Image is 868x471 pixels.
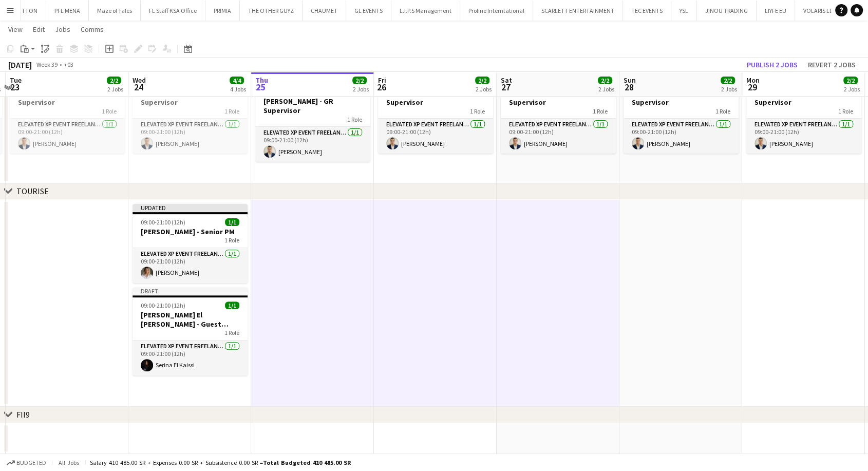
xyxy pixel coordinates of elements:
[598,85,614,93] div: 2 Jobs
[843,77,858,84] span: 2/2
[844,85,860,93] div: 2 Jobs
[624,119,739,154] app-card-role: Elevated XP Event Freelancer1/109:00-21:00 (12h)[PERSON_NAME]
[346,1,391,21] button: GL EVENTS
[133,341,248,375] app-card-role: Elevated XP Event Freelancer1/109:00-21:00 (12h)Serina El Kaissi
[133,248,248,283] app-card-role: Elevated XP Event Freelancer1/109:00-21:00 (12h)[PERSON_NAME]
[838,107,853,115] span: 1 Role
[225,218,239,226] span: 1/1
[378,73,493,154] app-job-card: 09:00-21:00 (12h)1/1[PERSON_NAME] - GR Supervisor1 RoleElevated XP Event Freelancer1/109:00-21:00...
[624,73,739,154] app-job-card: 09:00-21:00 (12h)1/1[PERSON_NAME] - GR Supervisor1 RoleElevated XP Event Freelancer1/109:00-21:00...
[593,107,608,115] span: 1 Role
[743,58,802,71] button: Publish 2 jobs
[8,60,32,70] div: [DATE]
[230,77,244,84] span: 4/4
[64,61,73,68] div: +03
[102,107,117,115] span: 1 Role
[133,204,248,283] app-job-card: Updated09:00-21:00 (12h)1/1[PERSON_NAME] - Senior PM1 RoleElevated XP Event Freelancer1/109:00-21...
[51,23,74,36] a: Jobs
[378,119,493,154] app-card-role: Elevated XP Event Freelancer1/109:00-21:00 (12h)[PERSON_NAME]
[746,73,861,154] app-job-card: 09:00-21:00 (12h)1/1[PERSON_NAME] - GR Supervisor1 RoleElevated XP Event Freelancer1/109:00-21:00...
[33,25,45,34] span: Edit
[255,127,370,162] app-card-role: Elevated XP Event Freelancer1/109:00-21:00 (12h)[PERSON_NAME]
[533,1,623,21] button: SCARLETT ENTERTAINMENT
[46,1,89,21] button: PFL MENA
[5,457,48,468] button: Budgeted
[10,73,125,154] app-job-card: 09:00-21:00 (12h)1/1[PERSON_NAME] - GR Supervisor1 RoleElevated XP Event Freelancer1/109:00-21:00...
[721,85,737,93] div: 2 Jobs
[721,77,735,84] span: 2/2
[16,409,30,420] div: FII9
[501,88,616,107] h3: [PERSON_NAME] - GR Supervisor
[715,107,730,115] span: 1 Role
[8,25,23,34] span: View
[622,81,636,93] span: 28
[746,119,861,154] app-card-role: Elevated XP Event Freelancer1/109:00-21:00 (12h)[PERSON_NAME]
[303,1,346,21] button: CHAUMET
[476,85,492,93] div: 2 Jobs
[671,1,697,21] button: YSL
[240,1,303,21] button: THE OTHER GUYZ
[10,88,125,107] h3: [PERSON_NAME] - GR Supervisor
[255,97,370,115] h3: [PERSON_NAME] - GR Supervisor
[107,77,121,84] span: 2/2
[255,73,370,162] app-job-card: In progress09:00-21:00 (12h)1/1[PERSON_NAME] - GR Supervisor1 RoleElevated XP Event Freelancer1/1...
[34,61,60,68] span: Week 39
[133,73,248,154] app-job-card: 09:00-21:00 (12h)1/1[PERSON_NAME] - GR Supervisor1 RoleElevated XP Event Freelancer1/109:00-21:00...
[133,287,248,375] app-job-card: Draft09:00-21:00 (12h)1/1[PERSON_NAME] El [PERSON_NAME] - Guest Relations Manager1 RoleElevated X...
[501,76,512,85] span: Sat
[746,76,760,85] span: Mon
[499,81,512,93] span: 27
[141,1,205,21] button: FL Staff KSA Office
[391,1,460,21] button: L.I.P.S Management
[745,81,760,93] span: 29
[624,76,636,85] span: Sun
[624,88,739,107] h3: [PERSON_NAME] - GR Supervisor
[378,88,493,107] h3: [PERSON_NAME] - GR Supervisor
[133,88,248,107] h3: [PERSON_NAME] - GR Supervisor
[746,88,861,107] h3: [PERSON_NAME] - GR Supervisor
[460,1,533,21] button: Proline Interntational
[352,77,367,84] span: 2/2
[56,459,81,466] span: All jobs
[10,76,22,85] span: Tue
[225,302,239,309] span: 1/1
[376,81,386,93] span: 26
[4,23,27,36] a: View
[224,107,239,115] span: 1 Role
[255,76,268,85] span: Thu
[224,236,239,244] span: 1 Role
[470,107,485,115] span: 1 Role
[133,204,248,212] div: Updated
[141,218,185,226] span: 09:00-21:00 (12h)
[133,119,248,154] app-card-role: Elevated XP Event Freelancer1/109:00-21:00 (12h)[PERSON_NAME]
[16,459,46,466] span: Budgeted
[353,85,369,93] div: 2 Jobs
[133,227,248,236] h3: [PERSON_NAME] - Senior PM
[107,85,123,93] div: 2 Jobs
[133,310,248,329] h3: [PERSON_NAME] El [PERSON_NAME] - Guest Relations Manager
[90,459,351,466] div: Salary 410 485.00 SR + Expenses 0.00 SR + Subsistence 0.00 SR =
[133,287,248,295] div: Draft
[205,1,240,21] button: PRIMIA
[230,85,246,93] div: 4 Jobs
[55,25,70,34] span: Jobs
[8,81,22,93] span: 23
[378,76,386,85] span: Fri
[598,77,612,84] span: 2/2
[254,81,268,93] span: 25
[347,116,362,123] span: 1 Role
[501,73,616,154] app-job-card: 09:00-21:00 (12h)1/1[PERSON_NAME] - GR Supervisor1 RoleElevated XP Event Freelancer1/109:00-21:00...
[81,25,104,34] span: Comms
[224,329,239,336] span: 1 Role
[10,119,125,154] app-card-role: Elevated XP Event Freelancer1/109:00-21:00 (12h)[PERSON_NAME]
[623,1,671,21] button: TEC EVENTS
[29,23,49,36] a: Edit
